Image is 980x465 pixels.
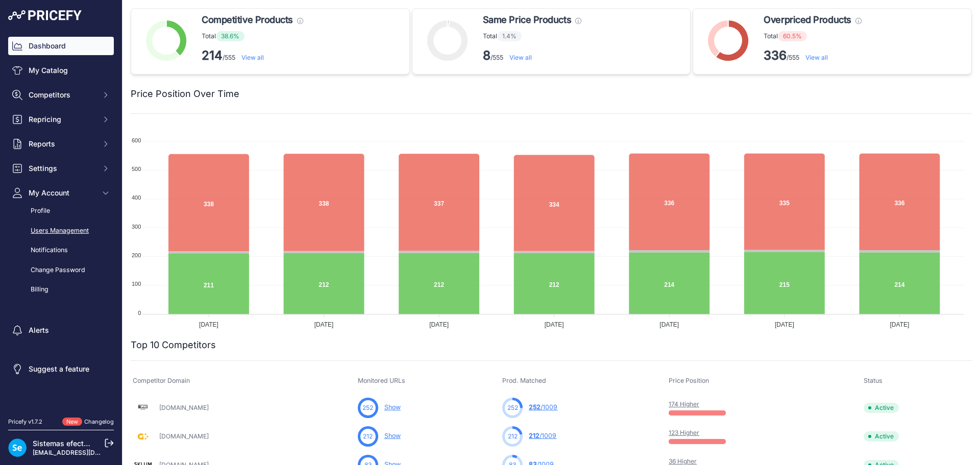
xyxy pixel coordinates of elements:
[483,13,571,27] span: Same Price Products
[497,31,522,41] span: 1.4%
[131,338,216,352] h2: Top 10 Competitors
[864,431,899,442] span: Active
[362,403,373,412] span: 252
[483,47,581,64] p: /555
[8,61,114,80] a: My Catalog
[363,432,373,441] span: 212
[778,31,807,41] span: 60.5%
[864,403,899,413] span: Active
[202,48,223,63] strong: 214
[132,281,141,287] tspan: 100
[131,87,239,101] h2: Price Position Over Time
[84,418,114,425] a: Changelog
[669,377,709,384] span: Price Position
[202,31,303,41] p: Total
[8,321,114,339] a: Alerts
[29,139,95,149] span: Reports
[669,400,699,408] a: 174 Higher
[8,37,114,405] nav: Sidebar
[8,418,42,426] div: Pricefy v1.7.2
[133,377,190,384] span: Competitor Domain
[864,377,883,384] span: Status
[132,166,141,172] tspan: 500
[29,163,95,174] span: Settings
[8,261,114,279] a: Change Password
[241,54,264,61] a: View all
[483,31,581,41] p: Total
[669,429,699,436] a: 123 Higher
[202,47,303,64] p: /555
[8,37,114,55] a: Dashboard
[8,135,114,153] button: Reports
[890,321,910,328] tspan: [DATE]
[159,404,209,411] a: [DOMAIN_NAME]
[8,110,114,129] button: Repricing
[132,194,141,201] tspan: 400
[8,86,114,104] button: Competitors
[33,449,139,456] a: [EMAIL_ADDRESS][DOMAIN_NAME]
[138,310,141,316] tspan: 0
[775,321,794,328] tspan: [DATE]
[529,432,540,439] span: 212
[509,54,532,61] a: View all
[202,13,293,27] span: Competitive Products
[8,241,114,259] a: Notifications
[659,321,679,328] tspan: [DATE]
[62,418,82,426] span: New
[132,137,141,143] tspan: 600
[508,432,518,441] span: 212
[529,403,557,411] a: 252/1009
[29,114,95,125] span: Repricing
[764,31,861,41] p: Total
[199,321,218,328] tspan: [DATE]
[132,252,141,258] tspan: 200
[132,224,141,230] tspan: 300
[29,90,95,100] span: Competitors
[502,377,546,384] span: Prod. Matched
[216,31,244,41] span: 38.6%
[529,403,541,411] span: 252
[8,281,114,299] a: Billing
[483,48,491,63] strong: 8
[358,377,405,384] span: Monitored URLs
[8,202,114,220] a: Profile
[8,360,114,378] a: Suggest a feature
[29,188,95,198] span: My Account
[805,54,828,61] a: View all
[33,439,101,448] a: Sistemas efectoLED
[529,432,556,439] a: 212/1009
[159,432,209,440] a: [DOMAIN_NAME]
[669,457,697,465] a: 36 Higher
[8,159,114,178] button: Settings
[764,48,787,63] strong: 336
[8,222,114,240] a: Users Management
[314,321,334,328] tspan: [DATE]
[8,10,82,20] img: Pricefy Logo
[429,321,449,328] tspan: [DATE]
[507,403,518,412] span: 252
[764,13,851,27] span: Overpriced Products
[384,403,401,411] a: Show
[8,184,114,202] button: My Account
[384,432,401,439] a: Show
[545,321,564,328] tspan: [DATE]
[764,47,861,64] p: /555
